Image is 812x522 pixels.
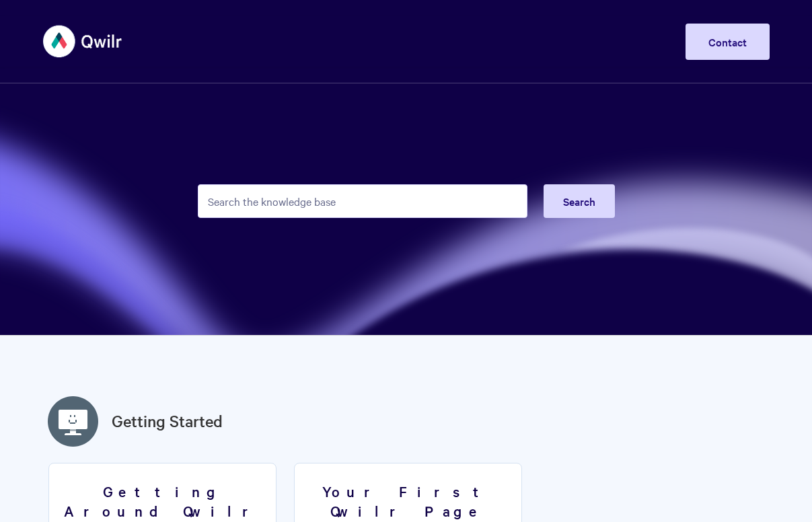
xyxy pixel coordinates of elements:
[303,482,513,520] h3: Your First Qwilr Page
[686,24,770,60] a: Contact
[544,184,615,218] button: Search
[563,194,595,209] span: Search
[43,16,123,67] img: Qwilr Help Center
[112,409,223,433] a: Getting Started
[57,482,268,520] h3: Getting Around Qwilr
[198,184,527,218] input: Search the knowledge base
